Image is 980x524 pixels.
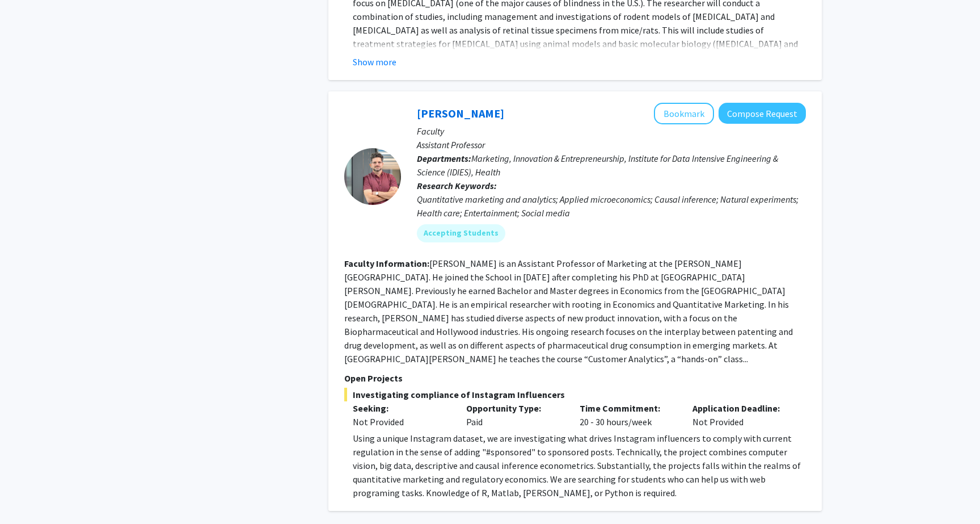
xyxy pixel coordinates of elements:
[417,106,504,120] a: [PERSON_NAME]
[654,103,714,124] button: Add Manuel Hermosilla to Bookmarks
[344,371,806,385] p: Open Projects
[684,401,797,429] div: Not Provided
[571,401,685,429] div: 20 - 30 hours/week
[344,258,429,269] b: Faculty Information:
[417,138,806,152] p: Assistant Professor
[353,415,449,429] div: Not Provided
[344,258,793,364] fg-read-more: [PERSON_NAME] is an Assistant Professor of Marketing at the [PERSON_NAME][GEOGRAPHIC_DATA]. He jo...
[9,473,48,515] iframe: Chat
[353,55,396,69] button: Show more
[417,124,806,138] p: Faculty
[580,401,676,415] p: Time Commitment:
[719,103,806,124] button: Compose Request to Manuel Hermosilla
[417,153,471,164] b: Departments:
[417,153,778,178] span: Marketing, Innovation & Entrepreneurship, Institute for Data Intensive Engineering & Science (IDI...
[353,431,806,500] div: Using a unique Instagram dataset, we are investigating what drives Instagram influencers to compl...
[417,224,505,242] mat-chip: Accepting Students
[344,388,806,401] span: Investigating compliance of Instagram Influencers
[353,401,449,415] p: Seeking:
[458,401,571,429] div: Paid
[417,180,497,191] b: Research Keywords:
[417,192,806,220] div: Quantitative marketing and analytics; Applied microeconomics; Causal inference; Natural experimen...
[466,401,563,415] p: Opportunity Type:
[692,401,789,415] p: Application Deadline:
